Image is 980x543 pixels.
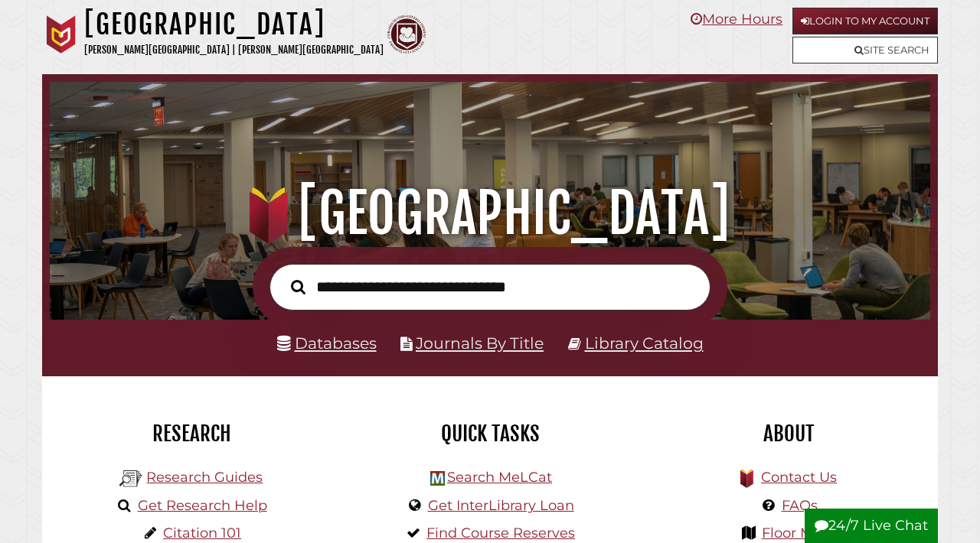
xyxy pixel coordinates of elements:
h2: Quick Tasks [352,421,628,447]
h2: About [651,421,926,447]
a: Find Course Reserves [426,525,575,541]
h2: Research [54,421,329,447]
button: Search [283,275,313,298]
a: Contact Us [761,469,837,486]
i: Search [291,279,305,294]
a: FAQs [782,497,818,514]
a: More Hours [691,11,782,28]
a: Citation 101 [163,525,241,541]
img: Hekman Library Logo [430,471,445,486]
a: Floor Maps [762,525,838,541]
img: Calvin Theological Seminary [387,15,426,54]
a: Site Search [792,37,938,63]
a: Get Research Help [138,497,267,514]
a: Login to My Account [792,8,938,34]
h1: [GEOGRAPHIC_DATA] [64,180,916,247]
p: [PERSON_NAME][GEOGRAPHIC_DATA] | [PERSON_NAME][GEOGRAPHIC_DATA] [84,41,384,59]
h1: [GEOGRAPHIC_DATA] [84,8,384,41]
a: Search MeLCat [447,469,552,486]
a: Get InterLibrary Loan [428,497,574,514]
img: Hekman Library Logo [119,467,142,490]
a: Library Catalog [585,333,704,353]
a: Journals By Title [416,333,544,353]
a: Research Guides [146,469,263,486]
a: Databases [277,333,377,353]
img: Calvin University [42,15,80,54]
